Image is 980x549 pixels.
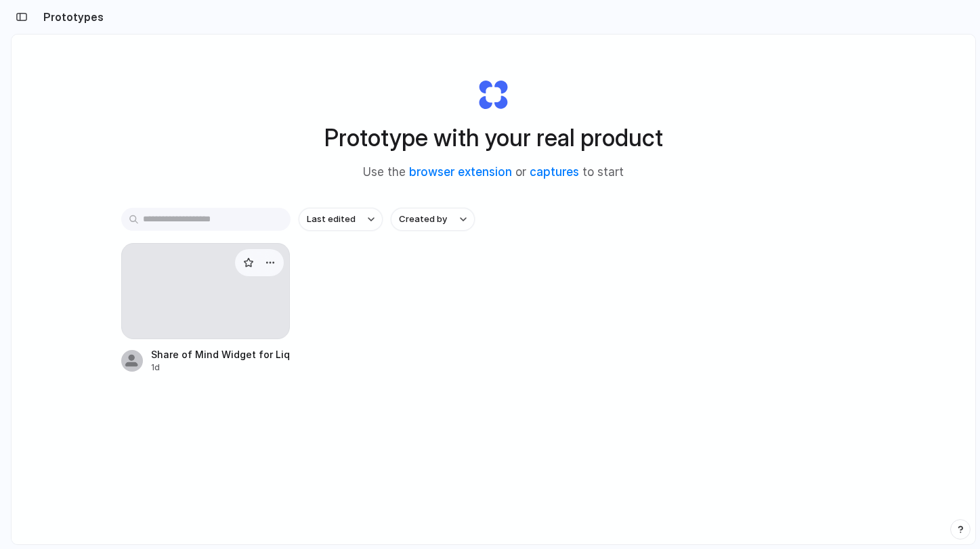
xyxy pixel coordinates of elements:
[530,165,579,179] a: captures
[307,213,356,226] span: Last edited
[151,361,291,374] div: 1d
[409,165,512,179] a: browser extension
[363,164,624,181] span: Use the or to start
[391,208,475,231] button: Created by
[121,243,291,374] a: Share of Mind Widget for Liquors1d
[299,208,383,231] button: Last edited
[151,347,291,361] div: Share of Mind Widget for Liquors
[399,213,447,226] span: Created by
[38,9,104,25] h2: Prototypes
[324,120,663,156] h1: Prototype with your real product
